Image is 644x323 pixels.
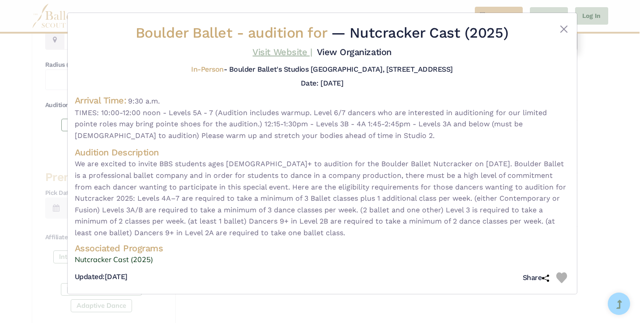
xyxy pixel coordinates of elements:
[523,273,549,283] h5: Share
[75,272,128,282] h5: [DATE]
[331,24,508,41] span: — Nutcracker Cast (2025)
[191,65,224,73] span: In-Person
[301,79,343,87] h5: Date: [DATE]
[75,95,127,106] h4: Arrival Time:
[75,254,570,266] a: Nutcracker Cast (2025)
[75,158,570,238] span: We are excited to invite BBS students ages [DEMOGRAPHIC_DATA]+ to audition for the Boulder Ballet...
[248,24,327,41] span: audition for
[559,24,569,34] button: Close
[75,242,570,254] h4: Associated Programs
[136,24,331,41] span: Boulder Ballet -
[317,47,392,57] a: View Organization
[191,65,453,74] h5: - Boulder Ballet's Studios [GEOGRAPHIC_DATA], [STREET_ADDRESS]
[75,272,105,281] span: Updated:
[75,107,570,142] span: TIMES: 10:00-12:00 noon - Levels 5A - 7 (Audition includes warmup. Level 6/7 dancers who are inte...
[75,146,570,158] h4: Audition Description
[252,47,312,57] a: Visit Website |
[128,97,160,105] span: 9:30 a.m.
